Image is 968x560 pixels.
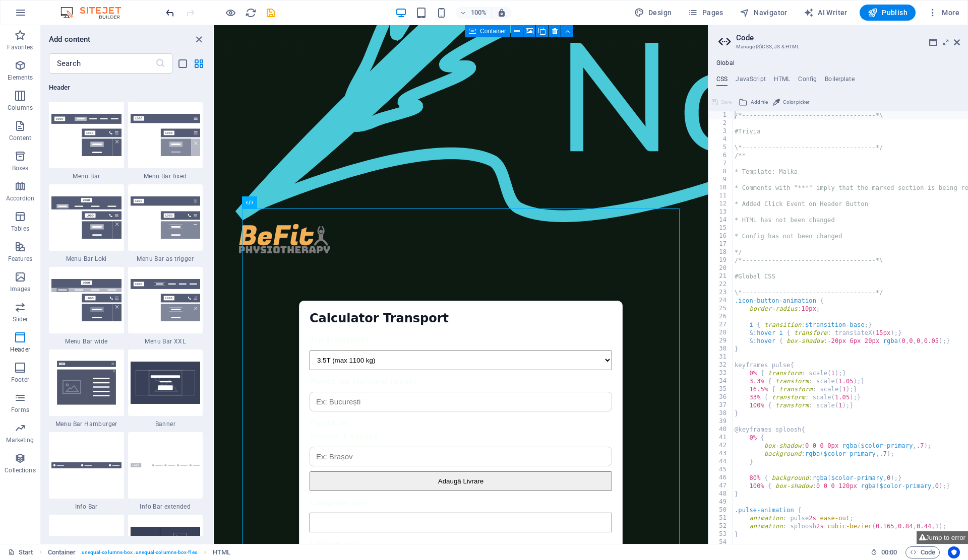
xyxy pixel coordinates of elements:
span: Banner [128,420,203,428]
div: 44 [709,458,733,466]
div: 42 [709,442,733,450]
img: menu-bar.svg [51,114,122,156]
span: Click to select. Double-click to edit [213,546,230,558]
span: More [928,8,959,18]
p: Marketing [6,436,34,444]
button: 100% [456,7,492,19]
h4: Boilerplate [825,76,855,87]
span: Menu Bar XXL [128,337,203,345]
h4: HTML [774,76,791,87]
button: Jump to error [917,531,968,544]
button: close panel [193,33,205,45]
img: menu-bar-xxl.svg [131,279,201,321]
button: list-view [176,57,189,69]
div: 23 [709,289,733,297]
div: 26 [709,313,733,321]
div: 51 [709,514,733,522]
p: Elements [8,74,33,82]
div: 47 [709,482,733,490]
button: AI Writer [800,5,852,21]
div: 18 [709,248,733,256]
h4: Global [716,59,735,67]
span: Add file [751,96,768,108]
div: 1 [709,111,733,119]
p: Content [9,134,31,142]
span: Info Bar [49,503,124,511]
p: Collections [5,466,35,474]
div: Menu Bar [49,102,124,180]
p: Forms [11,406,29,414]
h4: JavaScript [736,76,765,87]
input: Search [49,53,155,74]
span: Container [480,28,506,34]
span: Navigator [740,8,788,18]
img: menu-bar-as-trigger.svg [131,196,201,239]
div: 24 [709,297,733,305]
button: reload [245,7,257,19]
span: Design [634,8,672,18]
div: 34 [709,377,733,385]
div: Design (Ctrl+Alt+Y) [630,5,676,21]
div: 28 [709,329,733,337]
div: 32 [709,361,733,369]
div: 27 [709,321,733,329]
button: undo [164,7,176,19]
img: menu-bar-wide.svg [51,279,122,321]
span: Publish [868,8,907,18]
button: Publish [860,5,916,21]
button: More [924,5,963,21]
div: Menu Bar Hamburger [49,349,124,428]
button: Add file [737,96,769,108]
div: 7 [709,160,733,168]
i: On resize automatically adjust zoom level to fit chosen device. [497,8,506,17]
div: 50 [709,506,733,514]
div: 40 [709,426,733,434]
div: 31 [709,353,733,361]
span: 00 00 [881,546,897,558]
div: 12 [709,200,733,208]
button: Usercentrics [948,546,960,558]
div: 49 [709,498,733,506]
div: 30 [709,345,733,353]
p: Accordion [6,194,34,202]
p: Footer [11,376,29,384]
h4: CSS [716,76,728,87]
div: Menu Bar fixed [128,102,203,180]
img: Thumbnail-menu-bar-hamburger.svg [51,360,122,406]
div: 8 [709,168,733,176]
img: info-bar.svg [51,462,122,468]
button: Navigator [736,5,792,21]
div: 29 [709,337,733,345]
span: Menu Bar [49,172,124,180]
p: Columns [8,104,33,112]
div: Menu Bar Loki [49,184,124,263]
span: Menu Bar wide [49,337,124,345]
img: info-bar-extended.svg [131,463,201,468]
div: 54 [709,538,733,546]
button: Color picker [771,96,811,108]
span: AI Writer [804,8,848,18]
div: 10 [709,184,733,192]
div: 22 [709,281,733,289]
div: 5 [709,144,733,152]
div: 20 [709,264,733,272]
span: . unequal-columns-box .unequal-columns-box-flex [80,546,197,558]
div: 13 [709,208,733,216]
p: Slider [13,315,28,323]
button: Pages [684,5,727,21]
div: 9 [709,176,733,184]
div: 39 [709,417,733,426]
img: menu-bar-loki.svg [51,196,122,239]
div: 45 [709,466,733,474]
button: Code [905,546,940,558]
span: Menu Bar Hamburger [49,420,124,428]
div: Menu Bar as trigger [128,184,203,263]
h6: Add content [49,33,91,45]
div: 11 [709,192,733,200]
p: Header [10,345,30,354]
span: Menu Bar fixed [128,172,203,180]
div: 14 [709,216,733,224]
p: Favorites [7,43,33,51]
div: 17 [709,240,733,248]
h6: Session time [871,546,897,558]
